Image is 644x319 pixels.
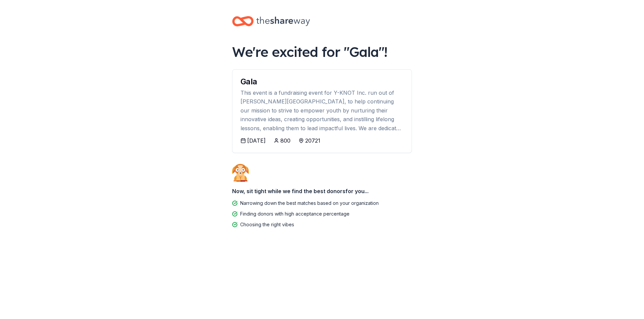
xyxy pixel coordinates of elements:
[232,43,412,61] div: We're excited for " Gala "!
[240,78,404,86] div: Gala
[240,199,379,207] div: Narrowing down the best matches based on your organization
[240,88,404,133] div: This event is a fundraising event for Y-KNOT Inc. run out of [PERSON_NAME][GEOGRAPHIC_DATA], to h...
[232,184,412,198] div: Now, sit tight while we find the best donors for you...
[280,137,290,145] div: 800
[232,164,249,182] img: Dog waiting patiently
[305,137,320,145] div: 20721
[240,221,294,229] div: Choosing the right vibes
[247,137,266,145] div: [DATE]
[240,210,350,218] div: Finding donors with high acceptance percentage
